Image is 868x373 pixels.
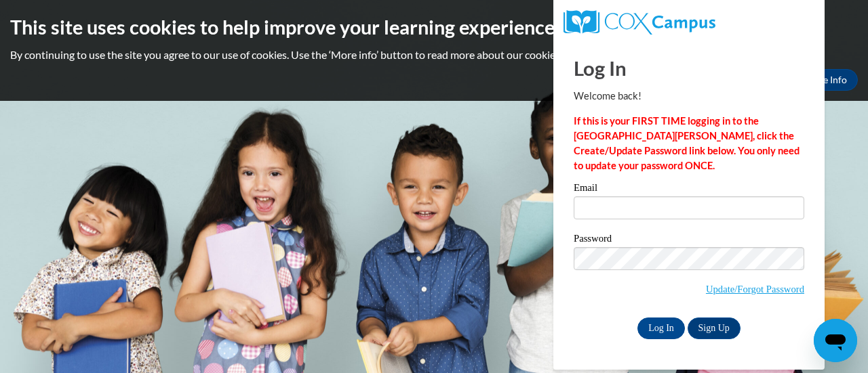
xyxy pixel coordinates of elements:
iframe: Button to launch messaging window [814,319,857,362]
p: By continuing to use the site you agree to our use of cookies. Use the ‘More info’ button to read... [10,47,858,62]
strong: If this is your FIRST TIME logging in to the [GEOGRAPHIC_DATA][PERSON_NAME], click the Create/Upd... [574,115,800,171]
label: Password [574,234,804,247]
p: Welcome back! [574,89,804,104]
a: Sign Up [688,317,741,339]
a: More Info [794,69,858,91]
img: COX Campus [564,10,715,35]
h1: Log In [574,54,804,82]
a: Update/Forgot Password [706,284,804,294]
label: Email [574,183,804,196]
input: Log In [637,317,685,339]
h2: This site uses cookies to help improve your learning experience. [10,14,858,41]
